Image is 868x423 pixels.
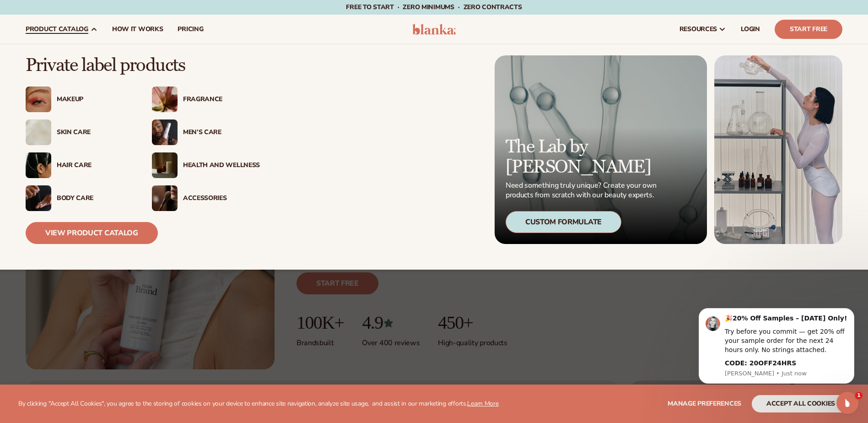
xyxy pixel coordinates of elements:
[112,26,163,33] span: How It Works
[836,392,858,414] iframe: Intercom live chat
[775,20,842,39] a: Start Free
[506,181,659,200] p: Need something truly unique? Create your own products from scratch with our beauty experts.
[152,87,178,112] img: Pink blooming flower.
[26,152,51,178] img: Female hair pulled back with clips.
[57,129,134,136] div: Skin Care
[57,162,134,169] div: Hair Care
[467,399,498,408] a: Learn More
[26,87,134,112] a: Female with glitter eye makeup. Makeup
[685,300,868,389] iframe: Intercom notifications message
[679,26,717,33] span: resources
[506,137,659,177] p: The Lab by [PERSON_NAME]
[183,96,260,103] div: Fragrance
[170,15,210,44] a: pricing
[346,3,522,11] span: Free to start · ZERO minimums · ZERO contracts
[152,152,178,178] img: Candles and incense on table.
[412,24,456,35] img: logo
[183,129,260,136] div: Men’s Care
[57,96,134,103] div: Makeup
[506,211,621,233] div: Custom Formulate
[18,400,499,408] p: By clicking "Accept All Cookies", you agree to the storing of cookies on your device to enhance s...
[26,87,51,112] img: Female with glitter eye makeup.
[183,195,260,202] div: Accessories
[855,392,863,399] span: 1
[26,222,158,244] a: View Product Catalog
[741,26,760,33] span: LOGIN
[178,26,203,33] span: pricing
[183,162,260,169] div: Health And Wellness
[26,185,51,211] img: Male hand applying moisturizer.
[672,15,733,44] a: resources
[733,15,767,44] a: LOGIN
[152,119,178,145] img: Male holding moisturizer bottle.
[26,26,88,33] span: product catalog
[668,399,741,408] span: Manage preferences
[26,119,51,145] img: Cream moisturizer swatch.
[105,15,171,44] a: How It Works
[152,185,260,211] a: Female with makeup brush. Accessories
[26,119,134,145] a: Cream moisturizer swatch. Skin Care
[26,152,134,178] a: Female hair pulled back with clips. Hair Care
[152,152,260,178] a: Candles and incense on table. Health And Wellness
[152,185,178,211] img: Female with makeup brush.
[152,87,260,112] a: Pink blooming flower. Fragrance
[152,119,260,145] a: Male holding moisturizer bottle. Men’s Care
[26,55,260,76] p: Private label products
[752,395,850,412] button: accept all cookies
[714,55,842,244] img: Female in lab with equipment.
[26,185,134,211] a: Male hand applying moisturizer. Body Care
[18,15,105,44] a: product catalog
[495,55,707,244] a: Microscopic product formula. The Lab by [PERSON_NAME] Need something truly unique? Create your ow...
[57,195,134,202] div: Body Care
[668,395,741,412] button: Manage preferences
